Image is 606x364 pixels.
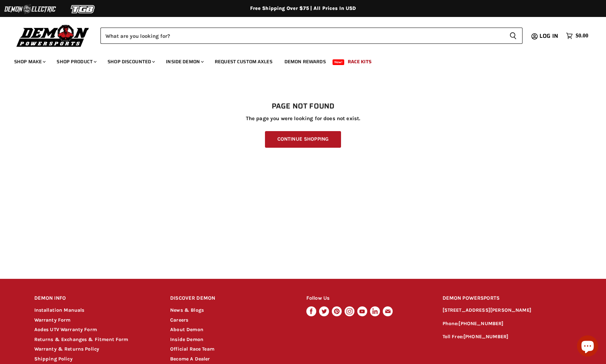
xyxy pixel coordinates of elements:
[279,54,331,69] a: Demon Rewards
[34,116,572,122] p: The page you were looking for does not exist.
[34,290,157,307] h2: DEMON INFO
[102,54,159,69] a: Shop Discounted
[170,327,203,333] a: About Demon
[9,52,587,69] ul: Main menu
[34,327,97,333] a: Aodes UTV Warranty Form
[443,320,572,328] p: Phone:
[443,306,572,315] p: [STREET_ADDRESS][PERSON_NAME]
[20,5,586,12] div: Free Shipping Over $75 | All Prices In USD
[443,333,572,341] p: Toll Free:
[536,33,562,39] a: Log in
[170,290,293,307] h2: DISCOVER DEMON
[34,102,572,111] h1: Page not found
[34,336,128,342] a: Returns & Exchanges & Fitment Form
[34,356,73,362] a: Shipping Policy
[34,346,99,352] a: Warranty & Returns Policy
[34,307,85,313] a: Installation Manuals
[100,28,504,44] input: Search
[209,54,278,69] a: Request Custom Axles
[576,33,588,39] span: $0.00
[504,28,523,44] button: Search
[51,54,101,69] a: Shop Product
[306,290,429,307] h2: Follow Us
[34,317,71,323] a: Warranty Form
[4,2,57,16] img: Demon Electric Logo 2
[170,356,210,362] a: Become A Dealer
[575,335,600,358] inbox-online-store-chat: Shopify online store chat
[161,54,208,69] a: Inside Demon
[9,54,50,69] a: Shop Make
[100,28,523,44] form: Product
[14,23,92,48] img: Demon Powersports
[333,59,345,65] span: New!
[458,321,503,327] a: [PHONE_NUMBER]
[539,31,558,40] span: Log in
[342,54,377,69] a: Race Kits
[170,317,188,323] a: Careers
[443,290,572,307] h2: DEMON POWERSPORTS
[170,336,203,342] a: Inside Demon
[463,334,508,340] a: [PHONE_NUMBER]
[170,307,204,313] a: News & Blogs
[57,2,110,16] img: TGB Logo 2
[265,131,341,148] a: Continue Shopping
[170,346,214,352] a: Official Race Team
[562,31,592,41] a: $0.00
